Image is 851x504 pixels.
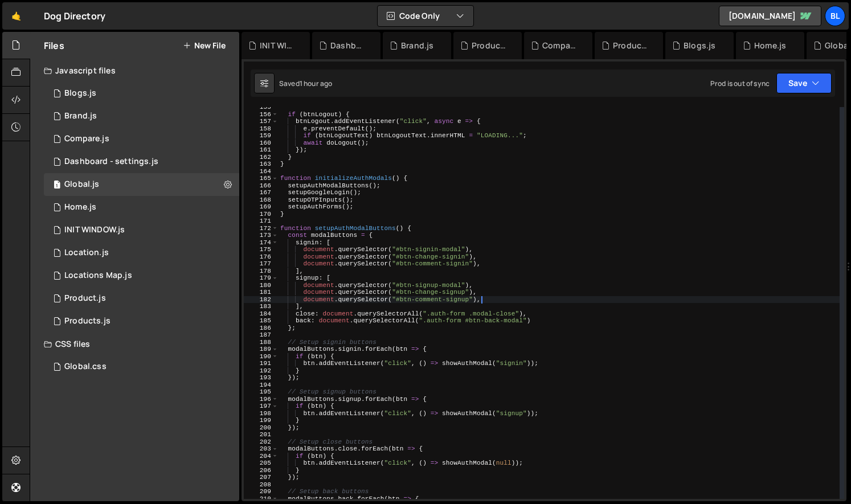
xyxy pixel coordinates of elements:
[44,219,239,241] div: 16220/44477.js
[244,253,279,261] div: 176
[244,274,279,282] div: 179
[279,79,332,88] div: Saved
[64,271,132,281] div: Locations Map.js
[378,6,473,26] button: Code Only
[44,39,64,52] h2: Files
[244,453,279,460] div: 204
[244,325,279,332] div: 186
[244,203,279,211] div: 169
[44,150,239,173] div: 16220/44476.js
[244,353,279,360] div: 190
[64,225,125,235] div: INIT WINDOW.js
[260,40,296,51] div: INIT WINDOW.js
[244,146,279,154] div: 161
[244,111,279,118] div: 156
[244,367,279,375] div: 192
[542,40,579,51] div: Compare.js
[244,388,279,396] div: 195
[244,481,279,489] div: 208
[244,460,279,467] div: 205
[44,310,239,333] div: 16220/44324.js
[825,6,845,26] a: Bl
[244,218,279,225] div: 171
[64,88,96,99] div: Blogs.js
[244,317,279,325] div: 185
[401,40,433,51] div: Brand.js
[64,202,96,212] div: Home.js
[244,439,279,446] div: 202
[64,362,107,372] div: Global.css
[244,196,279,204] div: 168
[244,303,279,310] div: 183
[64,111,97,121] div: Brand.js
[244,296,279,304] div: 182
[776,73,832,93] button: Save
[710,79,770,88] div: Prod is out of sync
[44,355,239,378] div: 16220/43682.css
[244,239,279,247] div: 174
[684,40,715,51] div: Blogs.js
[54,181,60,190] span: 1
[754,40,786,51] div: Home.js
[64,293,106,304] div: Product.js
[244,417,279,424] div: 199
[330,40,367,51] div: Dashboard - settings.js
[244,161,279,168] div: 163
[244,268,279,275] div: 178
[244,346,279,353] div: 189
[472,40,508,51] div: Product.js
[244,339,279,346] div: 188
[44,82,239,105] div: 16220/44321.js
[64,316,111,326] div: Products.js
[244,246,279,253] div: 175
[244,424,279,432] div: 200
[244,282,279,289] div: 180
[44,128,239,150] div: 16220/44328.js
[244,168,279,175] div: 164
[244,232,279,239] div: 173
[244,374,279,382] div: 193
[244,495,279,503] div: 210
[244,140,279,147] div: 160
[244,403,279,410] div: 197
[44,241,239,264] : 16220/43679.js
[613,40,649,51] div: Products.js
[244,104,279,111] div: 155
[244,182,279,190] div: 166
[300,79,333,88] div: 1 hour ago
[30,333,239,355] div: CSS files
[244,396,279,403] div: 196
[244,125,279,133] div: 158
[64,157,158,167] div: Dashboard - settings.js
[244,310,279,318] div: 184
[719,6,821,26] a: [DOMAIN_NAME]
[244,118,279,125] div: 157
[30,59,239,82] div: Javascript files
[244,154,279,161] div: 162
[244,382,279,389] div: 194
[44,173,239,196] div: 16220/43681.js
[2,2,30,30] a: 🤙
[244,360,279,367] div: 191
[44,264,239,287] div: 16220/43680.js
[244,289,279,296] div: 181
[244,331,279,339] div: 187
[244,260,279,268] div: 177
[183,41,226,50] button: New File
[44,287,239,310] div: 16220/44393.js
[64,179,99,190] div: Global.js
[244,474,279,481] div: 207
[44,9,105,23] div: Dog Directory
[244,189,279,196] div: 167
[244,175,279,182] div: 165
[244,488,279,495] div: 209
[244,132,279,140] div: 159
[244,211,279,218] div: 170
[44,196,239,219] div: 16220/44319.js
[44,105,239,128] div: 16220/44394.js
[64,248,109,258] div: Location.js
[244,410,279,417] div: 198
[244,431,279,439] div: 201
[244,467,279,474] div: 206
